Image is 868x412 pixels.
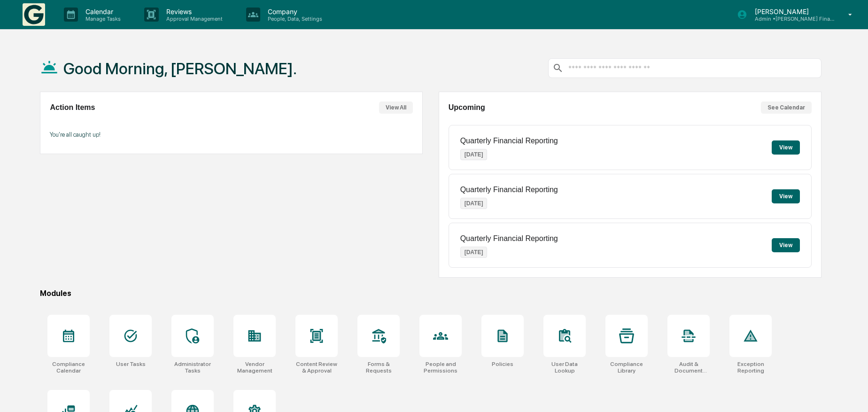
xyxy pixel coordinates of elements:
[460,198,488,209] p: [DATE]
[50,131,413,138] p: You're all caught up!
[772,189,800,203] button: View
[78,16,125,22] p: Manage Tasks
[449,103,485,112] h2: Upcoming
[460,247,488,258] p: [DATE]
[747,8,835,16] p: [PERSON_NAME]
[460,186,558,194] p: Quarterly Financial Reporting
[460,234,558,243] p: Quarterly Financial Reporting
[772,238,800,252] button: View
[295,361,338,374] div: Content Review & Approval
[23,3,45,26] img: logo
[40,289,821,298] div: Modules
[233,361,276,374] div: Vendor Management
[47,361,90,374] div: Compliance Calendar
[171,361,214,374] div: Administrator Tasks
[772,140,800,155] button: View
[78,8,125,16] p: Calendar
[667,361,710,374] div: Audit & Document Logs
[50,103,95,112] h2: Action Items
[63,59,297,78] h1: Good Morning, [PERSON_NAME].
[260,8,327,16] p: Company
[761,101,812,114] button: See Calendar
[605,361,648,374] div: Compliance Library
[543,361,586,374] div: User Data Lookup
[747,16,835,22] p: Admin • [PERSON_NAME] Financial Advisors
[460,149,488,160] p: [DATE]
[260,16,327,22] p: People, Data, Settings
[159,16,227,22] p: Approval Management
[379,101,413,114] button: View All
[116,361,146,367] div: User Tasks
[729,361,772,374] div: Exception Reporting
[159,8,227,16] p: Reviews
[460,137,558,145] p: Quarterly Financial Reporting
[492,361,513,367] div: Policies
[357,361,400,374] div: Forms & Requests
[419,361,462,374] div: People and Permissions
